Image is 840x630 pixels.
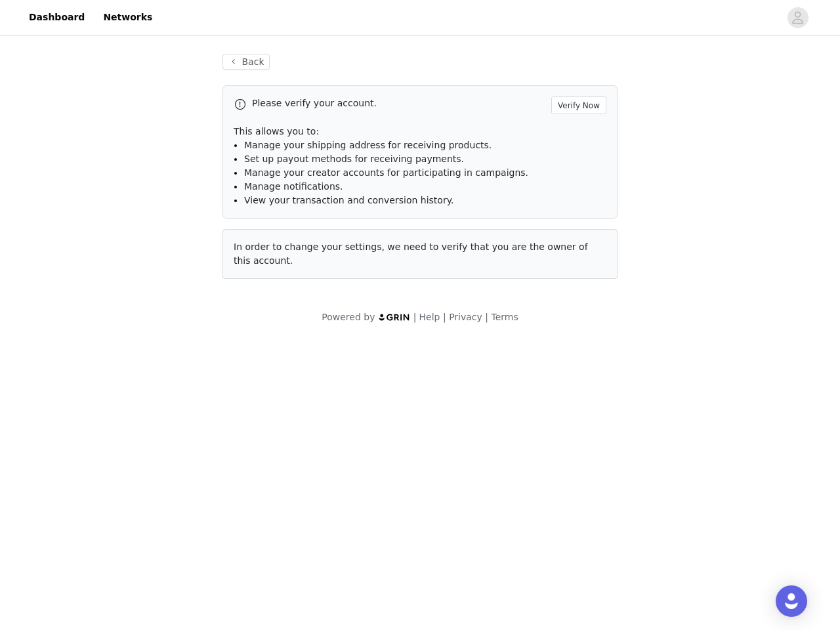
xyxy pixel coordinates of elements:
[252,96,546,110] p: Please verify your account.
[322,312,375,322] span: Powered by
[244,181,343,192] span: Manage notifications.
[244,154,464,164] span: Set up payout methods for receiving payments.
[791,7,804,28] div: avatar
[413,312,417,322] span: |
[95,3,160,32] a: Networks
[491,312,518,322] a: Terms
[485,312,488,322] span: |
[21,3,93,32] a: Dashboard
[244,140,492,150] span: Manage your shipping address for receiving products.
[222,54,270,70] button: Back
[244,167,528,178] span: Manage your creator accounts for participating in campaigns.
[776,585,807,617] div: Open Intercom Messenger
[551,96,606,114] button: Verify Now
[234,125,606,138] p: This allows you to:
[234,241,588,266] span: In order to change your settings, we need to verify that you are the owner of this account.
[419,312,440,322] a: Help
[443,312,446,322] span: |
[449,312,482,322] a: Privacy
[244,195,453,205] span: View your transaction and conversion history.
[378,313,411,322] img: logo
